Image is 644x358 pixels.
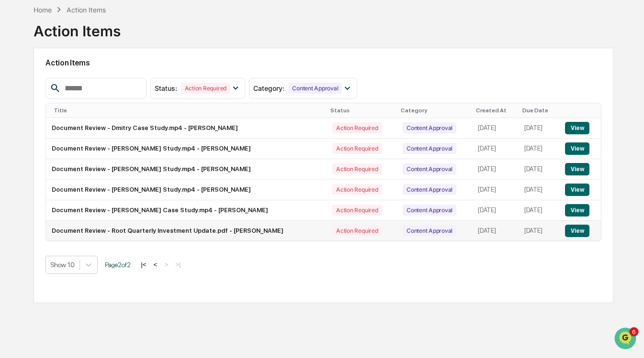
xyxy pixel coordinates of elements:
[472,118,519,139] td: [DATE]
[288,83,342,94] div: Content Approval
[43,73,157,83] div: Start new chat
[30,130,78,138] span: [PERSON_NAME]
[67,6,106,14] div: Action Items
[46,118,327,139] td: Document Review - Dmitry Case Study.mp4 - [PERSON_NAME]
[30,156,78,163] span: [PERSON_NAME]
[148,104,174,116] button: See all
[565,163,589,175] button: View
[34,15,121,40] div: Action Items
[69,196,77,204] div: 🗄️
[332,122,382,133] div: Action Required
[613,326,639,352] iframe: Open customer support
[565,165,589,173] a: View
[472,159,519,180] td: [DATE]
[105,261,131,269] span: Page 2 of 2
[6,192,66,209] a: 🖐️Preclearance
[472,180,519,200] td: [DATE]
[401,107,468,114] div: Category
[34,6,52,14] div: Home
[403,163,456,174] div: Content Approval
[19,130,27,138] img: 1746055101610-c473b297-6a78-478c-a979-82029cc54cd1
[161,260,171,269] button: >
[403,225,456,236] div: Content Approval
[330,107,393,114] div: Status
[45,58,601,67] h2: Action Items
[403,122,456,133] div: Content Approval
[10,121,25,136] img: Jack Rasmussen
[476,107,515,114] div: Created At
[10,196,17,204] div: 🖐️
[332,184,382,195] div: Action Required
[151,260,160,269] button: <
[79,195,119,205] span: Attestations
[565,206,589,214] a: View
[565,204,589,217] button: View
[565,186,589,193] a: View
[10,215,17,222] div: 🔎
[10,20,174,35] p: How can we help?
[519,180,559,200] td: [DATE]
[10,147,25,162] img: Dave Feldman
[46,159,327,180] td: Document Review - [PERSON_NAME] Study.mp4 - [PERSON_NAME]
[46,180,327,200] td: Document Review - [PERSON_NAME] Study.mp4 - [PERSON_NAME]
[46,221,327,241] td: Document Review - Root Quarterly Investment Update.pdf - [PERSON_NAME]
[19,214,60,223] span: Data Lookup
[565,142,589,155] button: View
[332,143,382,154] div: Action Required
[66,192,123,209] a: 🗄️Attestations
[565,225,589,237] button: View
[46,200,327,221] td: Document Review - [PERSON_NAME] Case Study.mp4 - [PERSON_NAME]
[332,163,382,174] div: Action Required
[565,227,589,234] a: View
[472,139,519,159] td: [DATE]
[519,139,559,159] td: [DATE]
[565,122,589,134] button: View
[565,184,589,196] button: View
[138,260,149,269] button: |<
[68,237,116,244] a: Powered byPylon
[519,200,559,221] td: [DATE]
[172,260,183,269] button: >|
[46,139,327,159] td: Document Review - [PERSON_NAME] Study.mp4 - [PERSON_NAME]
[163,76,174,87] button: Start new chat
[403,205,456,216] div: Content Approval
[85,156,104,163] span: [DATE]
[332,205,382,216] div: Action Required
[95,237,116,244] span: Pylon
[79,130,83,138] span: •
[19,195,62,205] span: Preclearance
[522,107,555,114] div: Due Date
[472,200,519,221] td: [DATE]
[519,221,559,241] td: [DATE]
[519,159,559,180] td: [DATE]
[54,107,323,114] div: Title
[253,84,284,92] span: Category :
[565,145,589,152] a: View
[181,83,230,94] div: Action Required
[519,118,559,139] td: [DATE]
[19,156,27,164] img: 1746055101610-c473b297-6a78-478c-a979-82029cc54cd1
[155,84,177,92] span: Status :
[565,124,589,131] a: View
[79,156,83,163] span: •
[85,130,104,138] span: [DATE]
[43,83,132,90] div: We're available if you need us!
[403,143,456,154] div: Content Approval
[10,106,64,114] div: Past conversations
[20,73,37,90] img: 6558925923028_b42adfe598fdc8269267_72.jpg
[6,210,64,227] a: 🔎Data Lookup
[403,184,456,195] div: Content Approval
[472,221,519,241] td: [DATE]
[10,73,27,90] img: 1746055101610-c473b297-6a78-478c-a979-82029cc54cd1
[332,225,382,236] div: Action Required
